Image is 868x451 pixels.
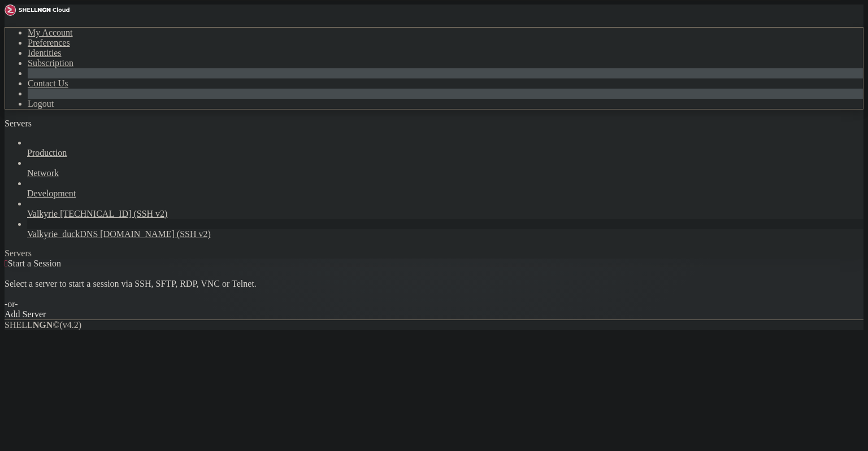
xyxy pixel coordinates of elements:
li: Network [27,158,863,178]
a: Network [27,168,863,178]
a: Production [27,148,863,158]
span: [DOMAIN_NAME] (SSH v2) [100,229,211,239]
span: Network [27,168,59,178]
span: Valkyrie [27,209,58,218]
a: Subscription [28,58,73,68]
span: Start a Session [8,259,61,268]
span: SHELL © [5,320,81,330]
a: Valkyrie_duckDNS [DOMAIN_NAME] (SSH v2) [27,229,863,239]
b: NGN [33,320,53,330]
a: Preferences [28,38,70,47]
span: Valkyrie_duckDNS [27,229,98,239]
li: Valkyrie [TECHNICAL_ID] (SSH v2) [27,199,863,219]
div: Select a server to start a session via SSH, SFTP, RDP, VNC or Telnet. -or- [5,269,863,309]
span: Development [27,189,76,198]
a: Valkyrie [TECHNICAL_ID] (SSH v2) [27,209,863,219]
a: Servers [5,119,77,128]
span:  [5,259,8,268]
div: Add Server [5,309,863,319]
a: Development [27,189,863,199]
div: Servers [5,248,863,259]
a: Contact Us [28,78,68,88]
li: Development [27,178,863,199]
span: 4.2.0 [60,320,82,330]
img: Shellngn [5,5,70,16]
li: Valkyrie_duckDNS [DOMAIN_NAME] (SSH v2) [27,219,863,239]
a: Logout [28,99,54,108]
span: Servers [5,119,32,128]
span: [TECHNICAL_ID] (SSH v2) [60,209,167,218]
li: Production [27,138,863,158]
a: My Account [28,28,73,37]
span: Production [27,148,67,157]
a: Identities [28,48,62,58]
